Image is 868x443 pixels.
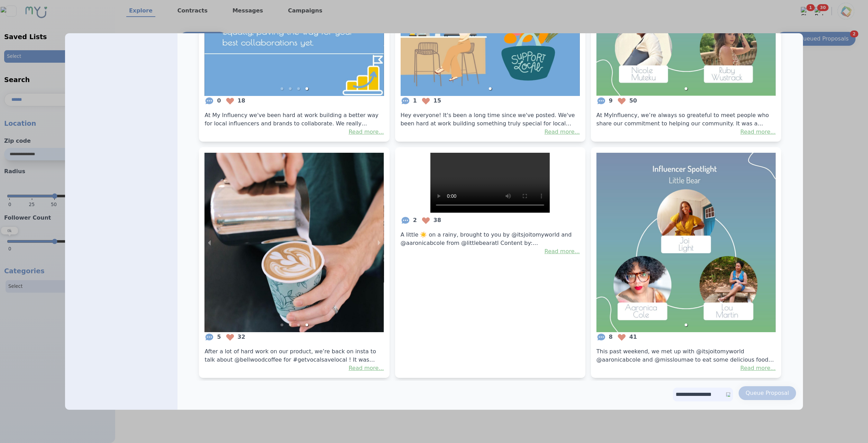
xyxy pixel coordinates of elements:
[545,247,580,256] button: Read more...
[204,153,214,332] button: previous slide / item
[204,332,221,342] span: 5
[685,324,687,326] li: slide item 1
[225,96,245,106] span: 18
[740,128,776,136] button: Read more...
[204,108,384,128] span: At My Influency we've been hard at work building a better way for local influencers and brands to...
[545,128,580,136] button: Read more...
[281,324,283,326] li: slide item 1
[596,345,776,364] span: This past weekend, we met up with @itsjoitomyworld @aaronicabcole and @missloumae to eat some del...
[297,87,300,90] li: slide item 3
[305,87,308,90] li: slide item 4
[289,324,292,326] li: slide item 2
[349,128,384,136] button: Read more...
[421,215,441,225] span: 38
[746,389,789,397] div: Queue Proposal
[204,345,384,364] span: After a lot of hard work on our product, we’re back on insta to talk about @bellwoodcoffee for #g...
[374,153,384,332] button: next slide / item
[739,386,796,400] button: Queue Proposal
[305,324,308,326] li: slide item 4
[596,332,613,342] span: 8
[740,364,776,372] button: Read more...
[401,96,417,106] span: 1
[401,215,417,225] span: 2
[421,96,441,106] span: 15
[225,332,245,342] span: 32
[617,332,637,342] span: 41
[596,96,613,106] span: 9
[289,87,292,90] li: slide item 2
[401,228,580,247] span: A little ☀️ on a rainy, brought to you by @itsjoitomyworld and @aaronicabcole from @littlebearatl...
[281,87,283,90] li: slide item 1
[617,96,637,106] span: 50
[297,324,300,326] li: slide item 3
[349,364,384,372] button: Read more...
[204,96,221,106] span: 0
[596,108,776,128] span: At MyInfluency, we’re always so greateful to meet people who share our commitment to helping our ...
[489,87,492,90] li: slide item 1
[685,87,687,90] li: slide item 1
[401,108,580,128] span: Hey everyone! It's been a long time since we've posted. We've been hard at work building somethin...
